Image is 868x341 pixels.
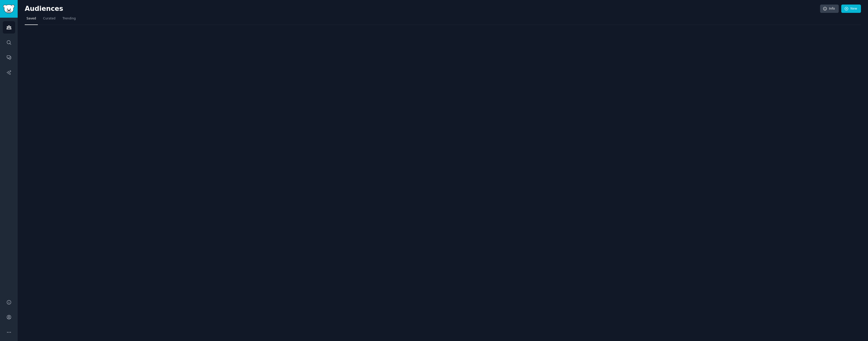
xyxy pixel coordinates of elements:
[25,5,820,13] h2: Audiences
[43,16,56,21] span: Curated
[63,16,76,21] span: Trending
[3,5,15,13] img: GummySearch logo
[25,15,38,25] a: Saved
[41,15,57,25] a: Curated
[26,16,36,21] span: Saved
[841,5,861,13] a: New
[820,5,839,13] a: Info
[61,15,77,25] a: Trending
